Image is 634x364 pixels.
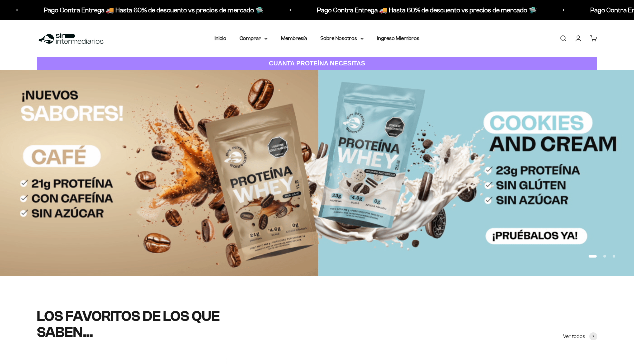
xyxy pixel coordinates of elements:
split-lines: LOS FAVORITOS DE LOS QUE SABEN... [37,324,270,340]
summary: Comprar [240,34,268,43]
a: Ingreso Miembros [377,35,419,41]
summary: Sobre Nosotros [320,34,364,43]
a: Membresía [281,35,307,41]
a: Ver todos [563,332,597,341]
p: Pago Contra Entrega 🚚 Hasta 60% de descuento vs precios de mercado 🛸 [316,5,536,15]
strong: CUANTA PROTEÍNA NECESITAS [269,60,365,67]
span: Ver todos [563,332,585,341]
a: CUANTA PROTEÍNA NECESITAS [37,57,597,70]
p: Pago Contra Entrega 🚚 Hasta 60% de descuento vs precios de mercado 🛸 [42,5,262,15]
a: Inicio [215,35,226,41]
